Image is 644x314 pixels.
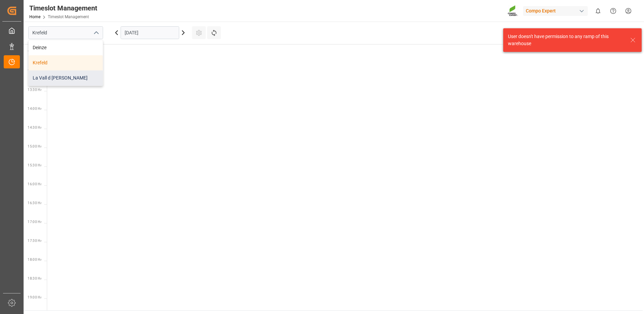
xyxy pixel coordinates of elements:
button: close menu [91,28,101,38]
span: 12:30 Hr [28,50,41,54]
span: 17:30 Hr [28,239,41,243]
span: 14:30 Hr [28,126,41,129]
div: Deinze [29,40,103,55]
div: Timeslot Management [29,3,97,13]
span: 14:00 Hr [28,107,41,111]
span: 16:00 Hr [28,182,41,186]
a: Home [29,14,40,19]
span: 17:00 Hr [28,220,41,224]
span: 19:00 Hr [28,295,41,299]
span: 13:30 Hr [28,88,41,92]
div: Krefeld [29,55,103,70]
span: 15:30 Hr [28,163,41,167]
span: 15:00 Hr [28,145,41,148]
div: User doesn't have permission to any ramp of this warehouse [508,33,624,47]
span: 18:30 Hr [28,277,41,280]
input: DD.MM.YYYY [121,26,179,39]
span: 16:30 Hr [28,201,41,205]
input: Type to search/select [28,26,103,39]
span: 13:00 Hr [28,69,41,73]
div: La Vall d [PERSON_NAME] [29,70,103,86]
span: 18:00 Hr [28,258,41,261]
